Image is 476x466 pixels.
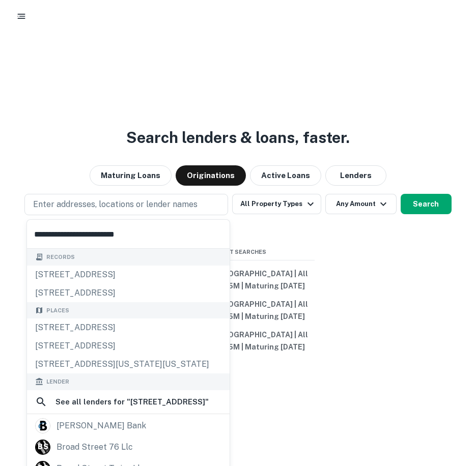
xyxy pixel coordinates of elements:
div: [STREET_ADDRESS] [27,337,230,355]
span: Recent Searches [162,248,315,256]
button: Lenders [325,165,386,186]
div: broad street 76 llc [57,440,133,455]
span: Records [46,253,75,261]
p: B S [38,442,48,452]
iframe: Chat Widget [425,385,476,433]
button: Originations [176,165,246,186]
button: [US_STATE], [GEOGRAPHIC_DATA] | All Types | $1M - $25M | Maturing [DATE] [162,326,315,356]
h3: Search lenders & loans, faster. [126,126,350,149]
a: B Sbroad street 76 llc [27,436,230,458]
h6: See all lenders for " [STREET_ADDRESS] " [55,396,209,408]
button: Search [401,194,452,214]
button: Any Amount [325,194,397,214]
a: [PERSON_NAME] bank [27,415,230,436]
div: [STREET_ADDRESS] [27,284,230,302]
button: Maturing Loans [90,165,172,186]
span: Places [46,306,69,315]
div: [STREET_ADDRESS] [27,266,230,284]
div: [PERSON_NAME] bank [57,418,146,433]
button: All Property Types [232,194,321,214]
span: Lender [46,377,69,386]
button: [US_STATE], [GEOGRAPHIC_DATA] | All Types | $1M - $25M | Maturing [DATE] [162,295,315,326]
button: Active Loans [250,165,321,186]
div: [STREET_ADDRESS] [27,318,230,337]
img: picture [36,419,50,433]
button: Enter addresses, locations or lender names [24,194,228,215]
p: Enter addresses, locations or lender names [33,198,198,211]
button: [US_STATE], [GEOGRAPHIC_DATA] | All Types | $1M - $25M | Maturing [DATE] [162,265,315,295]
div: [STREET_ADDRESS][US_STATE][US_STATE] [27,355,230,373]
